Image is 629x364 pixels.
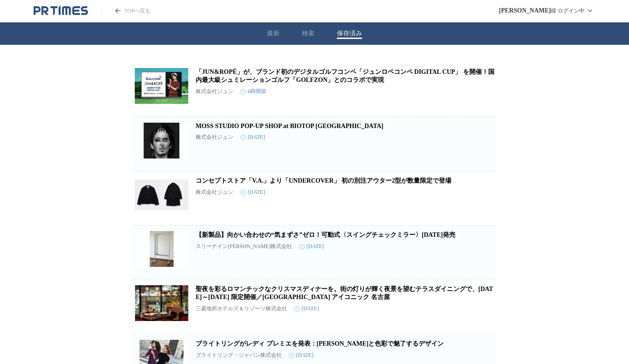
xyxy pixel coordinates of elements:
[135,177,188,213] img: コンセプトストア「V.A.」より「UNDERCOVER」 初の別注アウター2型が数量限定で登場
[196,123,383,129] a: MOSS STUDIO POP-UP SHOP at BIOTOP [GEOGRAPHIC_DATA]
[101,7,150,15] a: PR TIMESのトップページはこちら
[337,30,362,38] button: 保存済み
[135,68,188,104] img: 「JUN&ROPÉ」が、ブランド初のデジタルゴルフコンペ「ジュンロペコンペ DIGITAL CUP」 を開催！国内最大級シュミレーションゴルフ「GOLFZON」とのコラボで実現
[196,133,233,141] p: 株式会社ジュン
[196,351,282,359] p: ブライトリング・ジャパン株式会社
[196,177,451,184] a: コンセプトストア「V.A.」より「UNDERCOVER」 初の別注アウター2型が数量限定で登場
[135,285,188,321] img: 聖夜を彩るロマンチックなクリスマスディナーを。街の灯りが輝く夜景を望むテラスダイニングで、12月20日～25日 限定開催／ザ ロイヤルパークホテル アイコニック 名古屋
[499,7,551,14] span: [PERSON_NAME]
[302,30,314,38] button: 検索
[196,231,455,238] a: 【新製品】向かい合わせの“気まずさ”ゼロ！可動式〈スイングチェックミラー〉[DATE]発売
[240,134,265,141] time: [DATE]
[196,188,233,196] p: 株式会社ジュン
[196,88,233,95] p: 株式会社ジュン
[196,286,493,300] a: 聖夜を彩るロマンチックなクリスマスディナーを。街の灯りが輝く夜景を望むテラスダイニングで、[DATE]～[DATE] 限定開催／[GEOGRAPHIC_DATA] アイコニック 名古屋
[299,243,324,250] time: [DATE]
[196,305,287,313] p: 三菱地所ホテルズ＆リゾーツ株式会社
[135,231,188,267] img: 【新製品】向かい合わせの“気まずさ”ゼロ！可動式〈スイングチェックミラー〉10月1日発売
[196,69,494,83] a: 「JUN&ROPÉ」が、ブランド初のデジタルゴルフコンペ「ジュンロペコンペ DIGITAL CUP」 を開催！国内最大級シュミレーションゴルフ「GOLFZON」とのコラボで実現
[34,5,88,16] a: PR TIMESのトップページはこちら
[240,189,265,196] time: [DATE]
[135,123,188,158] img: MOSS STUDIO POP-UP SHOP at BIOTOP TOKYO
[196,243,292,250] p: スリーナイン[PERSON_NAME]株式会社
[294,305,319,312] time: [DATE]
[196,340,444,347] a: ブライトリングがレディ プレミエを発表：[PERSON_NAME]と色彩で魅了するデザイン
[289,352,314,359] time: [DATE]
[267,30,280,38] button: 最新
[240,88,266,95] time: 6時間前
